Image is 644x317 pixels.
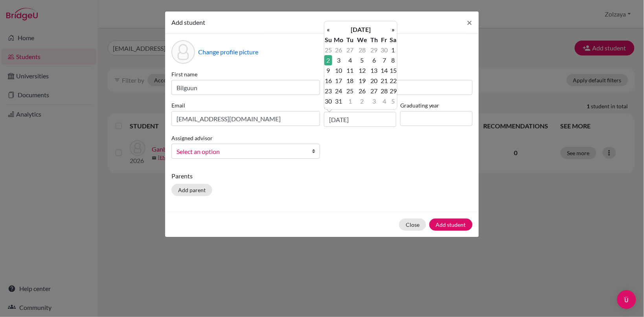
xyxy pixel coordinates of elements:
td: 15 [389,65,397,76]
th: » [389,24,397,35]
td: 19 [355,76,369,86]
td: 5 [389,96,397,106]
td: 27 [345,45,355,55]
label: First name [171,70,320,78]
td: 10 [332,65,345,76]
td: 4 [379,96,389,106]
td: 24 [332,86,345,96]
td: 12 [355,65,369,76]
button: Add student [429,219,473,231]
td: 4 [345,55,355,65]
td: 29 [389,86,397,96]
td: 26 [355,86,369,96]
td: 3 [369,96,379,106]
td: 1 [389,45,397,55]
td: 2 [324,55,332,65]
td: 25 [324,45,332,55]
button: Close [461,11,479,33]
td: 3 [332,55,345,65]
input: dd/mm/yyyy [324,112,396,127]
p: Parents [171,171,473,181]
label: Surname [324,70,473,78]
td: 29 [369,45,379,55]
td: 23 [324,86,332,96]
td: 31 [332,96,345,106]
th: Sa [389,35,397,45]
td: 22 [389,76,397,86]
td: 7 [379,55,389,65]
td: 2 [355,96,369,106]
th: [DATE] [332,24,389,35]
td: 30 [379,45,389,55]
label: Assigned advisor [171,134,213,142]
th: « [324,24,332,35]
div: Open Intercom Messenger [617,290,636,309]
th: Su [324,35,332,45]
td: 6 [369,55,379,65]
th: Tu [345,35,355,45]
td: 11 [345,65,355,76]
span: Select an option [177,146,305,157]
td: 28 [355,45,369,55]
td: 21 [379,76,389,86]
th: Fr [379,35,389,45]
td: 16 [324,76,332,86]
span: × [467,17,473,28]
span: Add student [171,19,205,26]
th: We [355,35,369,45]
td: 17 [332,76,345,86]
div: Profile picture [171,40,195,64]
td: 14 [379,65,389,76]
label: Email [171,101,320,109]
td: 5 [355,55,369,65]
td: 28 [379,86,389,96]
label: Graduating year [400,101,473,109]
td: 27 [369,86,379,96]
button: Close [399,219,426,231]
td: 30 [324,96,332,106]
th: Th [369,35,379,45]
td: 13 [369,65,379,76]
td: 8 [389,55,397,65]
button: Add parent [171,184,212,196]
td: 9 [324,65,332,76]
td: 1 [345,96,355,106]
td: 26 [332,45,345,55]
td: 20 [369,76,379,86]
td: 25 [345,86,355,96]
th: Mo [332,35,345,45]
td: 18 [345,76,355,86]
